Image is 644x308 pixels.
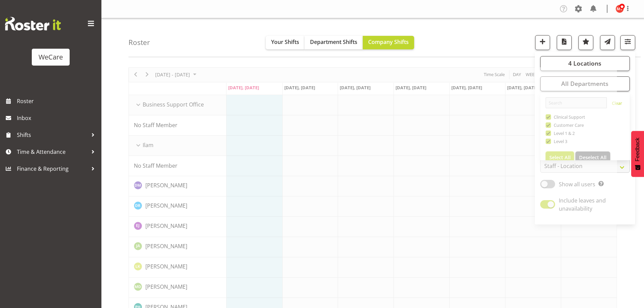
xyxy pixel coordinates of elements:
div: WeCare [39,52,63,62]
a: Clear [612,100,622,108]
span: 4 Locations [568,59,601,67]
span: Feedback [635,138,641,161]
button: Department Shifts [305,36,363,49]
span: Shifts [17,130,88,140]
span: Inbox [17,113,98,123]
button: Add a new shift [535,35,550,50]
button: Feedback - Show survey [631,131,644,177]
button: Filter Shifts [620,35,635,50]
span: Finance & Reporting [17,164,88,174]
span: Company Shifts [368,38,409,46]
button: Your Shifts [266,36,305,49]
span: Time & Attendance [17,147,88,157]
span: Your Shifts [271,38,299,46]
button: 4 Locations [540,56,630,71]
h4: Roster [128,39,150,46]
span: Department Shifts [310,38,357,46]
span: Roster [17,96,98,106]
img: Rosterit website logo [5,17,61,30]
img: michelle-thomas11470.jpg [616,5,624,13]
button: Send a list of all shifts for the selected filtered period to all rostered employees. [600,35,615,50]
button: Download a PDF of the roster according to the set date range. [557,35,572,50]
button: Highlight an important date within the roster. [578,35,593,50]
button: Company Shifts [363,36,414,49]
